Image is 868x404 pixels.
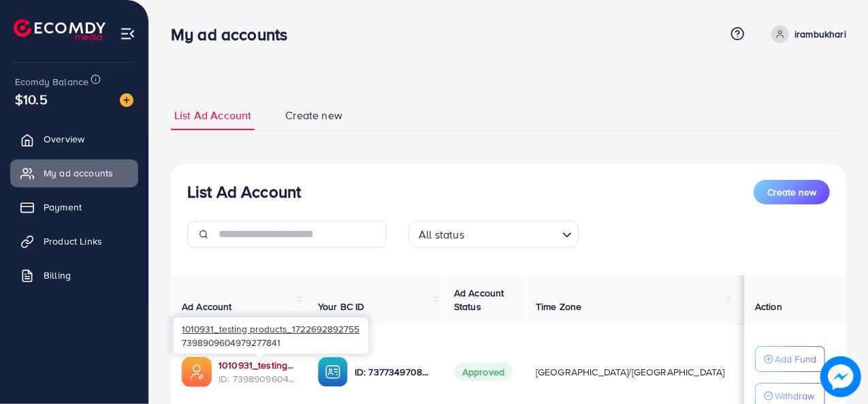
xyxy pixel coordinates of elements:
[44,132,84,146] span: Overview
[174,108,251,123] span: List Ad Account
[10,159,138,187] a: My ad accounts
[318,300,365,313] span: Your BC ID
[44,234,102,248] span: Product Links
[182,300,232,313] span: Ad Account
[767,185,816,199] span: Create new
[775,351,816,367] p: Add Fund
[120,93,133,107] img: image
[219,358,296,372] a: 1010931_testing products_1722692892755
[10,193,138,221] a: Payment
[120,26,135,42] img: menu
[171,25,298,44] h3: My ad accounts
[182,322,359,335] span: 1010931_testing products_1722692892755
[355,364,432,380] p: ID: 7377349708576243728
[755,346,825,372] button: Add Fund
[766,25,846,43] a: irambukhari
[454,363,513,381] span: Approved
[754,180,830,204] button: Create new
[468,222,557,245] input: Search for option
[219,372,296,386] span: ID: 7398909604979277841
[44,268,71,282] span: Billing
[15,89,48,109] span: $10.5
[454,286,504,313] span: Ad Account Status
[10,125,138,153] a: Overview
[408,221,579,248] div: Search for option
[14,19,106,40] img: logo
[794,26,846,42] p: irambukhari
[187,182,301,202] h3: List Ad Account
[174,317,368,354] div: 7398909604979277841
[285,108,342,123] span: Create new
[775,388,814,404] p: Withdraw
[416,225,467,245] span: All status
[44,200,82,214] span: Payment
[15,75,89,89] span: Ecomdy Balance
[755,300,782,313] span: Action
[820,356,861,397] img: image
[10,262,138,289] a: Billing
[536,300,581,313] span: Time Zone
[44,166,113,180] span: My ad accounts
[318,357,348,387] img: ic-ba-acc.ded83a64.svg
[182,357,212,387] img: ic-ads-acc.e4c84228.svg
[536,365,725,379] span: [GEOGRAPHIC_DATA]/[GEOGRAPHIC_DATA]
[10,228,138,255] a: Product Links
